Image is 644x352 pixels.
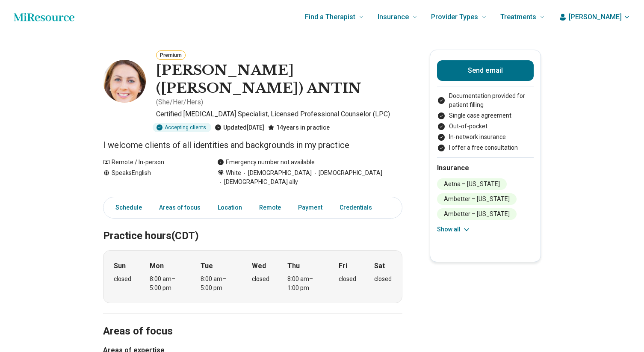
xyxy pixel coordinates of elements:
p: ( She/Her/Hers ) [156,97,203,107]
strong: Thu [287,261,300,271]
div: Emergency number not available [217,158,315,167]
h1: [PERSON_NAME] ([PERSON_NAME]) ANTIN [156,62,402,97]
span: [PERSON_NAME] [569,12,622,22]
span: White [226,169,241,177]
div: Speaks English [103,169,200,186]
ul: Payment options [437,92,534,152]
div: When does the program meet? [103,250,402,303]
span: [DEMOGRAPHIC_DATA] [312,169,382,177]
li: I offer a free consultation [437,143,534,152]
a: Remote [254,199,286,216]
li: Out-of-pocket [437,122,534,131]
strong: Mon [150,261,164,271]
div: 8:00 am – 5:00 pm [150,275,183,293]
div: Accepting clients [153,123,211,132]
button: Send email [437,60,534,81]
div: closed [114,275,131,284]
li: Ambetter – [US_STATE] [437,208,517,220]
div: closed [374,275,392,284]
h2: Areas of focus [103,304,402,339]
span: Treatments [500,11,536,23]
span: Find a Therapist [305,11,355,23]
div: 8:00 am – 1:00 pm [287,275,320,293]
div: Updated [DATE] [215,123,264,132]
div: closed [339,275,356,284]
li: In-network insurance [437,133,534,142]
a: Location [213,199,247,216]
span: Provider Types [431,11,478,23]
div: 14 years in practice [268,123,330,132]
a: Schedule [105,199,147,216]
span: [DEMOGRAPHIC_DATA] ally [217,177,298,186]
a: Home page [14,9,74,26]
li: Aetna – [US_STATE] [437,178,507,190]
li: Documentation provided for patient filling [437,92,534,109]
h2: Insurance [437,163,534,173]
button: [PERSON_NAME] [558,12,630,22]
button: Show all [437,225,471,234]
strong: Sun [114,261,126,271]
li: Single case agreement [437,111,534,120]
button: Premium [156,50,186,60]
p: I welcome clients of all identities and backgrounds in my practice [103,139,402,151]
strong: Tue [201,261,213,271]
span: Insurance [378,11,409,23]
a: Areas of focus [154,199,206,216]
a: Payment [293,199,328,216]
strong: Wed [252,261,266,271]
strong: Fri [339,261,347,271]
div: Remote / In-person [103,158,200,167]
div: 8:00 am – 5:00 pm [201,275,233,293]
li: Ambetter – [US_STATE] [437,193,517,205]
div: closed [252,275,269,284]
h2: Practice hours (CDT) [103,208,402,243]
img: KATHRYN ANTIN, Certified Eating Disorder Specialist [103,60,146,103]
p: Certified [MEDICAL_DATA] Specialist, Licensed Professional Counselor (LPC) [156,109,402,119]
span: [DEMOGRAPHIC_DATA] [241,169,312,177]
a: Credentials [334,199,382,216]
strong: Sat [374,261,385,271]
